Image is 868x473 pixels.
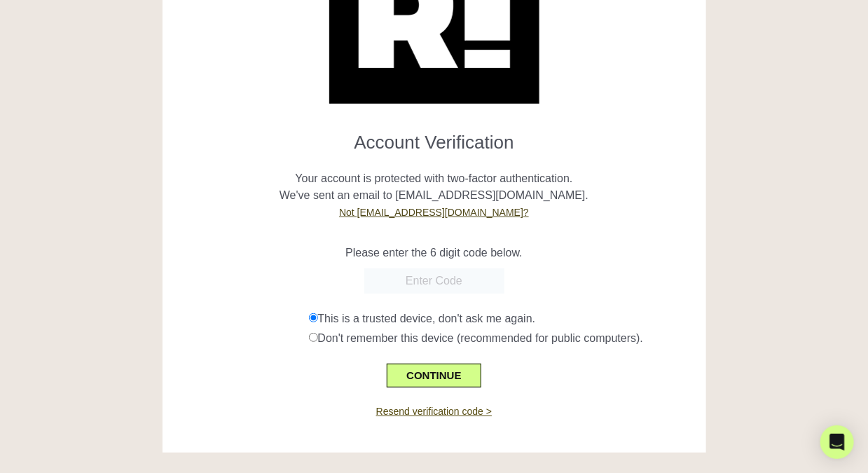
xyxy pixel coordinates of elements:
a: Resend verification code > [376,406,492,417]
input: Enter Code [364,268,504,294]
div: This is a trusted device, don't ask me again. [309,310,696,327]
div: Don't remember this device (recommended for public computers). [309,330,696,347]
h1: Account Verification [173,121,696,153]
p: Please enter the 6 digit code below. [173,245,696,261]
p: Your account is protected with two-factor authentication. We've sent an email to [EMAIL_ADDRESS][... [173,153,696,221]
a: Not [EMAIL_ADDRESS][DOMAIN_NAME]? [339,207,529,218]
button: CONTINUE [387,364,481,388]
div: Open Intercom Messenger [820,425,854,459]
